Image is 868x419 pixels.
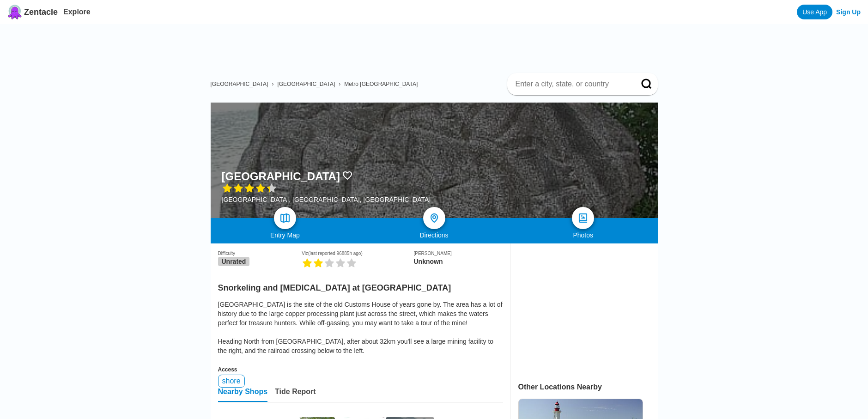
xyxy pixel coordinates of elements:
img: directions [429,213,440,224]
a: Metro [GEOGRAPHIC_DATA] [344,81,418,87]
div: Tide Report [275,388,316,402]
a: [GEOGRAPHIC_DATA] [277,81,335,87]
a: Use App [797,5,832,19]
a: Zentacle logoZentacle [7,5,58,19]
a: map [274,207,296,229]
h1: [GEOGRAPHIC_DATA] [222,170,340,183]
div: Unknown [413,258,503,265]
div: shore [218,375,245,388]
div: Photos [509,231,658,239]
h2: Snorkeling and [MEDICAL_DATA] at [GEOGRAPHIC_DATA] [218,278,503,293]
div: [PERSON_NAME] [413,251,503,256]
a: [GEOGRAPHIC_DATA] [211,81,268,87]
div: Nearby Shops [218,388,268,402]
div: Directions [359,231,509,239]
div: Viz (last reported 96885h ago) [302,251,413,256]
img: photos [577,213,589,224]
img: Zentacle logo [7,5,22,19]
div: [GEOGRAPHIC_DATA] is the site of the old Customs House of years gone by. The area has a lot of hi... [218,300,503,355]
div: Other Locations Nearby [518,383,658,391]
input: Enter a city, state, or country [515,79,628,89]
a: Sign Up [836,8,861,16]
div: [GEOGRAPHIC_DATA], [GEOGRAPHIC_DATA], [GEOGRAPHIC_DATA] [222,196,431,203]
a: photos [572,207,594,229]
span: › [272,81,273,87]
span: › [339,81,340,87]
span: Zentacle [24,7,58,17]
div: Entry Map [211,231,360,239]
span: Unrated [218,257,250,266]
div: Access [218,366,503,373]
img: map [279,213,291,224]
div: Difficulty [218,251,302,256]
a: Explore [63,8,91,16]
